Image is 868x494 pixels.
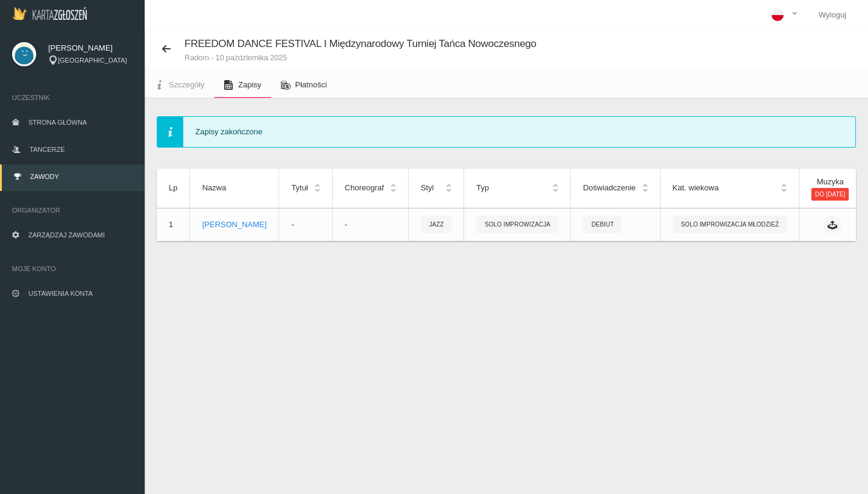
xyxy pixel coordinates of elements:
td: 1 [157,208,190,241]
span: Solo Improwizacja [476,216,558,233]
span: Debiut [583,216,621,233]
span: Strona główna [28,119,87,126]
span: Ustawienia konta [28,290,93,297]
span: Solo Improwizacja Młodzież [673,216,787,233]
div: [GEOGRAPHIC_DATA] [48,55,133,66]
a: Szczegóły [145,72,214,98]
div: Zapisy zakończone [157,116,856,148]
span: do [DATE] [811,188,849,200]
a: Zapisy [214,72,271,98]
span: Zapisy [238,80,261,89]
th: Doświadczenie [571,169,660,208]
div: [PERSON_NAME] [202,219,266,231]
span: Uczestnik [12,92,133,104]
span: Płatności [295,80,327,89]
th: Typ [464,169,571,208]
th: Styl [408,169,464,208]
small: Radom - 10 października 2025 [184,54,536,61]
span: Tancerze [30,146,64,153]
td: - [332,208,408,241]
th: Nazwa [190,169,279,208]
span: Moje konto [12,263,133,275]
img: svg [12,42,36,66]
span: [PERSON_NAME] [48,42,133,54]
a: Płatności [271,72,337,98]
th: Lp [157,169,190,208]
th: Muzyka [799,169,861,208]
img: Logo [12,7,87,20]
span: FREEDOM DANCE FESTIVAL I Międzynarodowy Turniej Tańca Nowoczesnego [184,38,536,49]
span: Szczegóły [169,80,204,89]
th: Choreograf [332,169,408,208]
th: Tytuł [279,169,332,208]
span: Zawody [30,173,59,180]
span: Jazz [421,216,451,233]
th: Kat. wiekowa [660,169,799,208]
td: - [279,208,332,241]
span: Organizator [12,204,133,216]
span: Zarządzaj zawodami [28,231,105,239]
